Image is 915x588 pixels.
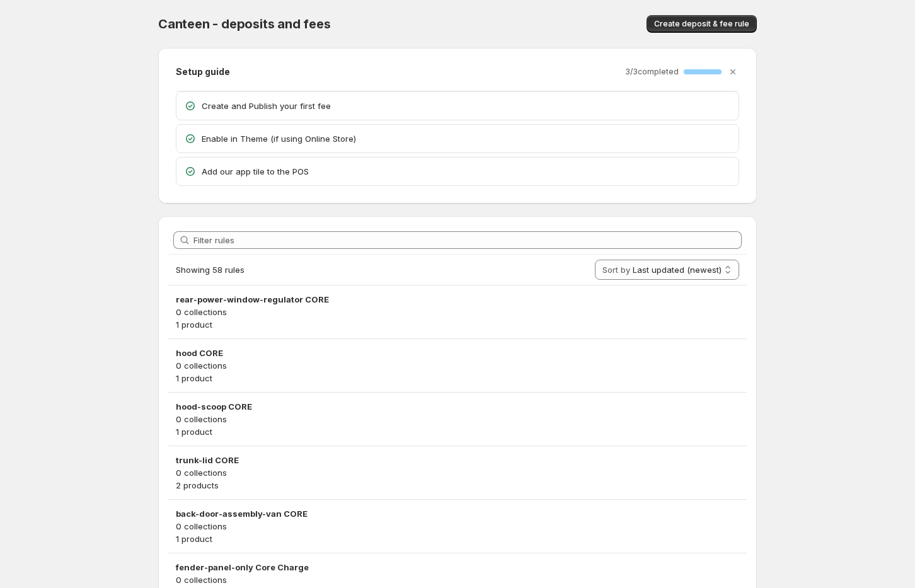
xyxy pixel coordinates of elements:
h3: trunk-lid CORE [176,454,739,466]
p: 0 collections [176,359,739,372]
h3: fender-panel-only Core Charge [176,561,739,574]
p: 1 product [176,318,739,331]
p: 2 products [176,479,739,492]
p: 1 product [176,533,739,545]
span: Showing 58 rules [176,265,245,275]
p: 1 product [176,425,739,438]
span: Create deposit & fee rule [654,19,749,29]
h3: hood CORE [176,347,739,359]
p: Add our app tile to the POS [202,165,731,178]
button: Create deposit & fee rule [647,15,757,33]
h2: Setup guide [176,66,230,78]
p: 0 collections [176,466,739,479]
p: 1 product [176,372,739,384]
button: Dismiss setup guide [724,63,742,81]
input: Filter rules [193,231,742,249]
p: 0 collections [176,413,739,425]
h3: hood-scoop CORE [176,400,739,413]
span: Canteen - deposits and fees [158,16,331,32]
h3: rear-power-window-regulator CORE [176,293,739,306]
p: 0 collections [176,574,739,586]
p: Enable in Theme (if using Online Store) [202,132,731,145]
h3: back-door-assembly-van CORE [176,507,739,520]
p: Create and Publish your first fee [202,100,731,112]
p: 0 collections [176,306,739,318]
p: 0 collections [176,520,739,533]
p: 3 / 3 completed [625,67,679,77]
